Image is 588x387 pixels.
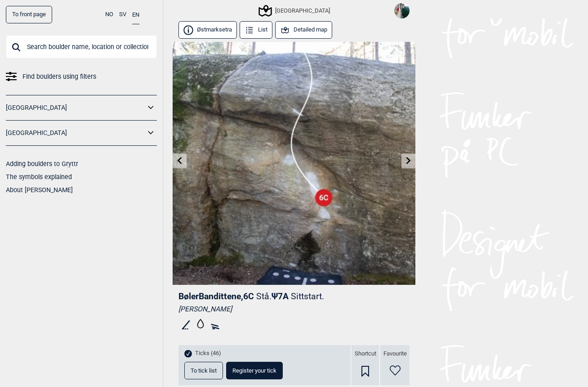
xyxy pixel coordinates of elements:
[6,160,78,167] a: Adding boulders to Gryttr
[132,6,139,24] button: EN
[178,21,237,39] button: Østmarksetra
[6,173,72,180] a: The symbols explained
[195,350,221,357] span: Ticks (46)
[394,3,410,18] img: FB IMG 1628411478605
[383,350,407,358] span: Favourite
[256,291,272,301] p: Stå.
[6,70,157,83] a: Find boulders using filters
[6,186,73,193] a: About [PERSON_NAME]
[178,305,410,314] div: [PERSON_NAME]
[22,70,96,83] span: Find boulders using filters
[105,6,113,23] button: NO
[184,362,223,379] button: To tick list
[275,21,332,39] button: Detailed map
[6,101,145,114] a: [GEOGRAPHIC_DATA]
[291,291,324,301] p: Sittstart.
[6,35,157,58] input: Search boulder name, location or collection
[226,362,283,379] button: Register your tick
[352,345,379,385] div: Shortcut
[240,21,272,39] button: List
[6,126,145,139] a: [GEOGRAPHIC_DATA]
[6,6,52,23] a: To front page
[119,6,126,23] button: SV
[272,291,324,301] span: Ψ 7A
[260,5,330,16] div: [GEOGRAPHIC_DATA]
[191,368,217,373] span: To tick list
[178,291,254,301] span: BølerBandittene , 6C
[232,368,276,373] span: Register your tick
[173,42,415,285] img: Boler Bandittene 200324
